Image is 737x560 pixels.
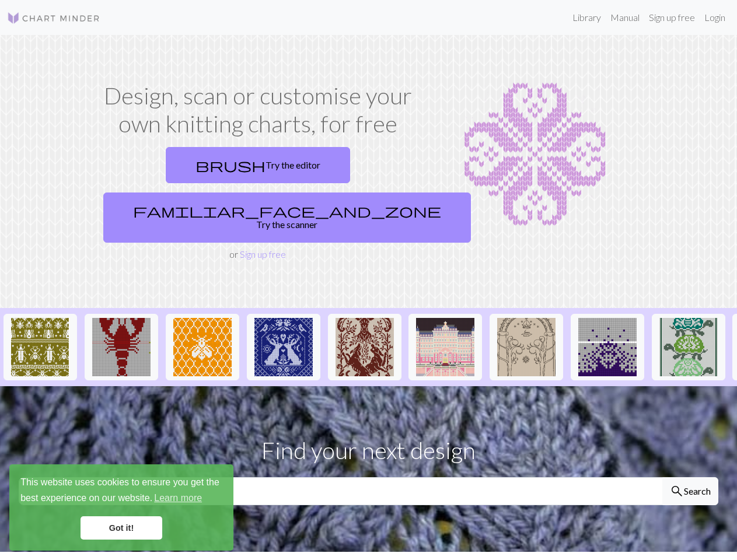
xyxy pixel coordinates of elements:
[670,483,684,499] span: search
[606,6,644,29] a: Manual
[99,82,417,138] h1: Design, scan or customise your own knitting charts, for free
[103,192,471,243] a: Try the scanner
[133,202,441,219] span: familiar_face_and_zone
[578,318,637,376] img: Copy of fade
[11,318,69,376] img: Repeating bugs
[571,314,644,380] button: Copy of fade
[490,314,563,380] button: portededurin1.jpg
[659,318,718,376] img: turtles_down.jpg
[652,340,725,351] a: turtles_down.jpg
[173,318,232,376] img: Mehiläinen
[19,433,718,468] p: Find your next design
[247,340,320,351] a: Märtas
[571,340,644,351] a: Copy of fade
[416,318,474,376] img: Copy of Grand-Budapest-Hotel-Exterior.jpg
[408,340,482,351] a: Copy of Grand-Budapest-Hotel-Exterior.jpg
[328,340,401,351] a: IMG_0917.jpeg
[9,464,233,551] div: cookieconsent
[490,340,563,351] a: portededurin1.jpg
[85,340,158,351] a: Copy of Copy of Lobster
[195,157,266,173] span: brush
[652,314,725,380] button: turtles_down.jpg
[568,6,606,29] a: Library
[254,318,313,376] img: Märtas
[497,318,556,376] img: portededurin1.jpg
[166,147,350,183] a: Try the editor
[7,11,100,25] img: Logo
[408,314,482,380] button: Copy of Grand-Budapest-Hotel-Exterior.jpg
[247,314,320,380] button: Märtas
[328,314,401,380] button: IMG_0917.jpeg
[20,475,222,507] span: This website uses cookies to ensure you get the best experience on our website.
[81,516,162,540] a: dismiss cookie message
[166,340,239,351] a: Mehiläinen
[336,318,394,376] img: IMG_0917.jpeg
[240,249,286,260] a: Sign up free
[152,489,204,507] a: learn more about cookies
[700,6,730,29] a: Login
[431,82,639,228] img: Chart example
[166,314,239,380] button: Mehiläinen
[99,142,417,261] div: or
[662,477,718,505] button: Search
[4,314,77,380] button: Repeating bugs
[644,6,700,29] a: Sign up free
[85,314,158,380] button: Copy of Copy of Lobster
[4,340,77,351] a: Repeating bugs
[92,318,151,376] img: Copy of Copy of Lobster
